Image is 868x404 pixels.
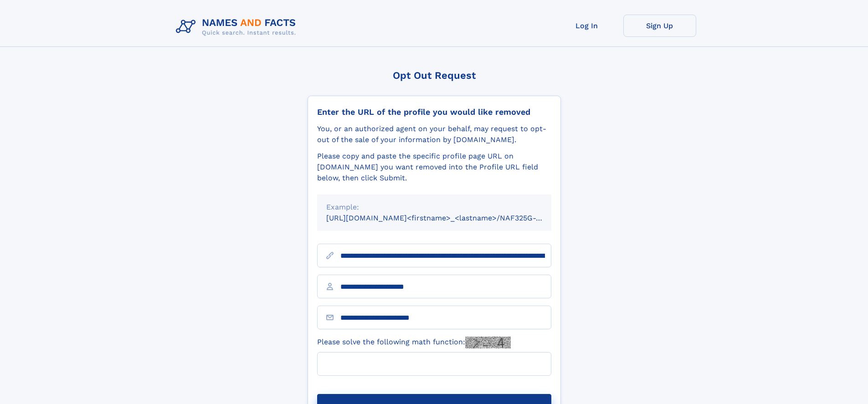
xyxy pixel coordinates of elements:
div: Opt Out Request [308,70,561,81]
div: You, or an authorized agent on your behalf, may request to opt-out of the sale of your informatio... [317,123,551,145]
div: Please copy and paste the specific profile page URL on [DOMAIN_NAME] you want removed into the Pr... [317,151,551,184]
label: Please solve the following math function: [317,337,511,348]
img: Logo Names and Facts [172,15,303,39]
div: Enter the URL of the profile you would like removed [317,107,551,117]
small: [URL][DOMAIN_NAME]<firstname>_<lastname>/NAF325G-xxxxxxxx [326,214,569,222]
div: Example: [326,202,542,213]
a: Log In [550,15,623,37]
a: Sign Up [623,15,696,37]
